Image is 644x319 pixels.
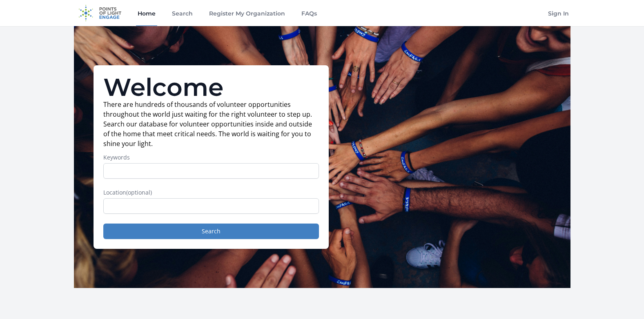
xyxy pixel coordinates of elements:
[103,75,319,100] h1: Welcome
[103,153,319,162] label: Keywords
[103,100,319,148] p: There are hundreds of thousands of volunteer opportunities throughout the world just waiting for ...
[103,188,319,197] label: Location
[103,224,319,239] button: Search
[126,188,152,196] span: (optional)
